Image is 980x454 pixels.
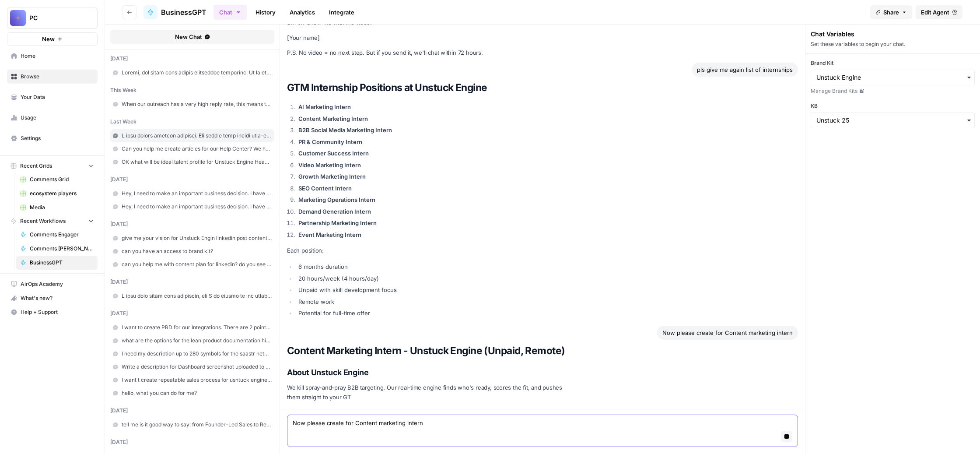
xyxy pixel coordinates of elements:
[30,190,94,197] span: ecosystem players
[692,63,798,77] div: pls give me again list of internships
[816,73,969,82] input: Unstuck Engine
[298,173,366,180] strong: Growth Marketing Intern
[122,203,272,211] span: Hey, I need to make an important business decision. I have this idea for LinkedIn Voice Note: Hey...
[7,90,98,104] a: Your Data
[122,145,272,153] span: Can you help me create articles for our Help Center? We host it on intercom
[110,176,274,183] div: [DATE]
[110,360,274,373] a: Write a description for Dashboard screenshot uploaded to G2
[811,40,975,48] div: Set these variables to begin your chat.
[21,134,94,142] span: Settings
[110,187,274,200] a: Hey, I need to make an important business decision. I have this idea for LinkedIn Voice Note: Hey...
[298,150,369,157] strong: Customer Success Intern
[110,373,274,387] a: I want t create repeatable sales process for usntuck engine. where to start?
[122,158,272,166] span: OK what will be ideal talent profile for Unstuck Engine Head of Sales?
[7,70,98,84] a: Browse
[110,418,274,431] a: tell me is it good way to say: from Founder-Led Sales to Revenue Operations
[916,5,962,19] a: Edit Agent
[30,204,94,211] span: Media
[110,155,274,169] a: OK what will be ideal talent profile for Unstuck Engine Head of Sales?
[20,217,66,225] span: Recent Workflows
[213,5,247,20] button: Chat
[30,176,94,183] span: Comments Grid
[298,185,352,192] strong: SEO Content Intern
[122,421,272,429] span: tell me is it good way to say: from Founder-Led Sales to Revenue Operations
[122,350,272,358] span: I need my description up to 280 symbols for the saastr networking portal: Tell others about yours...
[161,7,206,18] span: BusinessGPT
[16,172,98,187] a: Comments Grid
[7,291,98,305] button: What's new?
[811,102,975,110] label: KB
[287,81,487,93] strong: GTM Internship Positions at Unstuck Engine
[287,246,567,255] p: Each position:
[296,262,567,271] li: 6 months duration
[7,7,98,29] button: Workspace: PC
[287,33,567,42] p: [Your name]
[284,5,320,19] a: Analytics
[21,114,94,122] span: Usage
[816,116,969,125] input: Unstuck 25
[7,292,97,305] div: What's new?
[298,196,375,203] strong: Marketing Operations Intern
[110,30,274,44] button: New Chat
[110,142,274,155] a: Can you help me create articles for our Help Center? We host it on intercom
[287,48,567,57] p: P.S. No video = no next step. But if you send it, we'll chat within 72 hours.
[7,111,98,125] a: Usage
[122,337,272,345] span: what are the options for the lean product documentation hierarchy: product roadmap, product requi...
[296,274,567,283] li: 20 hours/week (4 hours/day)
[110,278,274,286] div: [DATE]
[110,321,274,334] a: I want to create PRD for our Integrations. There are 2 points I want to discuss: 1 - Waterfall We...
[296,285,567,294] li: Unpaid with skill development focus
[122,132,272,140] span: L ipsu dolors ametcon adipisci. Eli sedd e temp incidi utla-etdolor m aliquae. A mini, ven qui no...
[110,55,274,63] div: [DATE]
[110,407,274,415] div: [DATE]
[21,93,94,101] span: Your Data
[110,289,274,303] a: L ipsu dolo sitam cons adipiscin, eli S do eiusmo te inc utlaboreetdol magnaa en-ad-minimv qui no...
[122,190,272,197] span: Hey, I need to make an important business decision. I have this idea for LinkedIn Voice Note: Hey...
[870,5,912,19] button: Share
[7,277,98,291] a: AirOps Academy
[296,309,567,317] li: Potential for full-time offer
[21,308,94,316] span: Help + Support
[110,98,274,111] a: When our outreach has a very high reply rate, this means that we found the message market fit. Wh...
[110,66,274,79] a: Loremi, dol sitam cons adipis elitseddoe temporinc. Ut la etdolor magnaali, enimadm ve quisno exe...
[110,200,274,213] a: Hey, I need to make an important business decision. I have this idea for LinkedIn Voice Note: Hey...
[296,297,567,306] li: Remote work
[29,14,82,22] span: PC
[175,32,202,41] span: New Chat
[122,234,272,242] span: give me your vision for Unstuck Engin linkedin post content calendar with daily publishing
[883,8,899,17] span: Share
[42,35,55,43] span: New
[122,100,272,108] span: When our outreach has a very high reply rate, this means that we found the message market fit. Wh...
[811,30,975,39] div: Chat Variables
[122,69,272,77] span: Loremi, dol sitam cons adipis elitseddoe temporinc. Ut la etdolor magnaali, enimadm ve quisno exe...
[122,247,272,255] span: can you have an access to brand kit?
[122,292,272,300] span: L ipsu dolo sitam cons adipiscin, eli S do eiusmo te inc utlaboreetdol magnaa en-ad-minimv qui no...
[110,86,274,94] div: this week
[298,138,362,145] strong: PR & Community Intern
[30,259,94,267] span: BusinessGPT
[122,324,272,331] span: I want to create PRD for our Integrations. There are 2 points I want to discuss: 1 - Waterfall We...
[287,345,565,356] strong: Content Marketing Intern - Unstuck Engine (Unpaid, Remote)
[16,228,98,242] a: Comments Engager
[30,245,94,253] span: Comments [PERSON_NAME]
[110,118,274,126] div: last week
[110,387,274,400] a: hello, what you can do for me?
[110,310,274,317] div: [DATE]
[287,368,368,377] strong: About Unstuck Engine
[7,32,98,46] button: New
[298,115,368,122] strong: Content Marketing Intern
[110,232,274,245] a: give me your vision for Unstuck Engin linkedin post content calendar with daily publishing
[298,162,361,169] strong: Video Marketing Intern
[298,103,351,110] strong: AI Marketing Intern
[122,363,272,371] span: Write a description for Dashboard screenshot uploaded to G2
[250,5,281,19] a: History
[21,52,94,60] span: Home
[811,87,975,95] a: Manage Brand Kits
[110,258,274,271] a: can you help me with content plan for linkedin? do you see our brand kit and knowledge base?
[16,201,98,215] a: Media
[110,129,274,142] a: L ipsu dolors ametcon adipisci. Eli sedd e temp incidi utla-etdolor m aliquae. A mini, ven qui no...
[30,231,94,239] span: Comments Engager
[7,305,98,319] button: Help + Support
[16,242,98,256] a: Comments [PERSON_NAME]
[298,231,361,238] strong: Event Marketing Intern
